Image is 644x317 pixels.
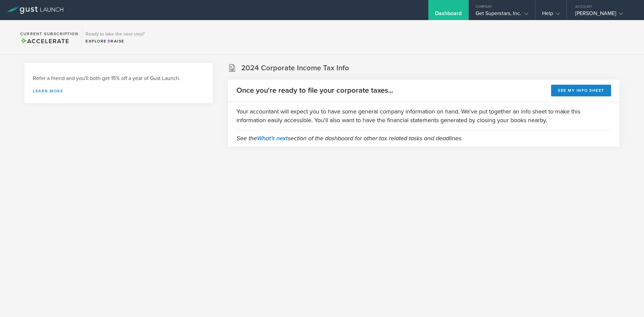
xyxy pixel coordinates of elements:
div: Get Superstars, Inc. [476,10,528,20]
div: Help [542,10,560,20]
h2: Current Subscription [20,32,78,36]
button: See my info sheet [551,85,611,96]
h2: 2024 Corporate Income Tax Info [241,63,349,73]
span: Accelerate [20,37,69,45]
p: Your accountant will expect you to have some general company information on hand. We've put toget... [236,107,611,125]
em: See the section of the dashboard for other tax related tasks and deadlines. [236,135,463,142]
div: Explore [86,38,145,44]
h3: Refer a friend and you'll both get 15% off a year of Gust Launch. [33,75,204,82]
h3: Ready to take the next step? [86,32,145,36]
div: Ready to take the next step?ExploreRaise [82,27,148,48]
a: Learn more [33,89,204,93]
div: Dashboard [435,10,462,20]
span: Raise [107,39,124,44]
div: [PERSON_NAME] [575,10,632,20]
h2: Once you're ready to file your corporate taxes... [236,86,393,95]
a: What's next [257,135,288,142]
